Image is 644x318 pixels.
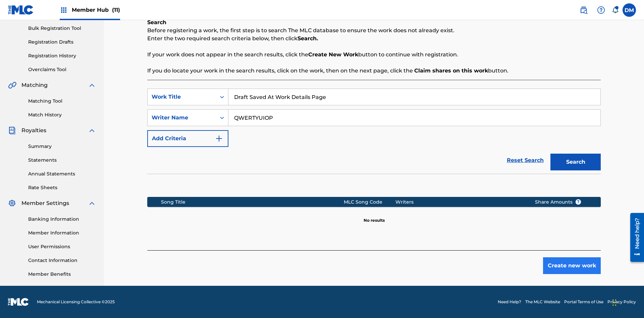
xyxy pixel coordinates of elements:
div: MLC Song Code [344,199,395,206]
div: Work Title [152,93,212,101]
span: (11) [112,7,120,13]
p: No results [364,209,385,223]
span: Mechanical Licensing Collective © 2025 [37,299,115,305]
div: Notifications [612,7,619,13]
img: Matching [8,81,16,89]
a: Privacy Policy [607,299,636,305]
img: logo [8,298,29,306]
a: Member Benefits [28,271,96,278]
div: Writers [395,199,525,206]
a: Bulk Registration Tool [28,25,96,32]
a: Overclaims Tool [28,66,96,73]
div: Song Title [161,199,344,206]
div: Drag [612,293,616,313]
a: Portal Terms of Use [564,299,603,305]
img: 9d2ae6d4665cec9f34b9.svg [215,135,223,143]
span: ? [576,199,581,205]
p: If you do locate your work in the search results, click on the work, then on the next page, click... [147,67,601,75]
div: User Menu [623,3,636,17]
div: Help [594,3,608,17]
img: search [580,6,588,14]
span: Matching [21,81,48,89]
p: Before registering a work, the first step is to search The MLC database to ensure the work does n... [147,26,601,35]
a: Matching Tool [28,98,96,105]
img: help [597,6,605,14]
a: Annual Statements [28,170,96,177]
img: Top Rightsholders [60,6,68,14]
a: User Permissions [28,243,96,250]
img: expand [88,199,96,207]
a: Summary [28,143,96,150]
a: Reset Search [503,153,547,168]
img: expand [88,126,96,135]
span: Member Hub [72,6,120,14]
a: Rate Sheets [28,184,96,191]
a: Public Search [577,3,590,17]
p: Enter the two required search criteria below, then click [147,35,601,43]
strong: Create New Work [308,51,358,58]
strong: Claim shares on this work [414,67,488,74]
a: Need Help? [498,299,521,305]
a: Banking Information [28,216,96,223]
img: MLC Logo [8,5,34,15]
form: Search Form [147,89,601,174]
a: Registration History [28,52,96,59]
iframe: Chat Widget [610,286,644,318]
button: Create new work [543,257,601,274]
iframe: Resource Center [625,210,644,265]
span: Share Amounts [535,199,581,206]
button: Search [550,154,601,170]
img: Royalties [8,126,16,135]
p: If your work does not appear in the search results, click the button to continue with registration. [147,51,601,59]
img: Member Settings [8,199,16,207]
strong: Search. [298,35,318,42]
button: Add Criteria [147,130,228,147]
img: expand [88,81,96,89]
b: Search [147,19,166,25]
a: Registration Drafts [28,39,96,46]
a: Contact Information [28,257,96,264]
a: Match History [28,111,96,118]
a: Statements [28,157,96,164]
a: The MLC Website [525,299,560,305]
span: Royalties [21,126,46,135]
div: Writer Name [152,114,212,122]
a: Member Information [28,229,96,236]
span: Member Settings [21,199,69,207]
